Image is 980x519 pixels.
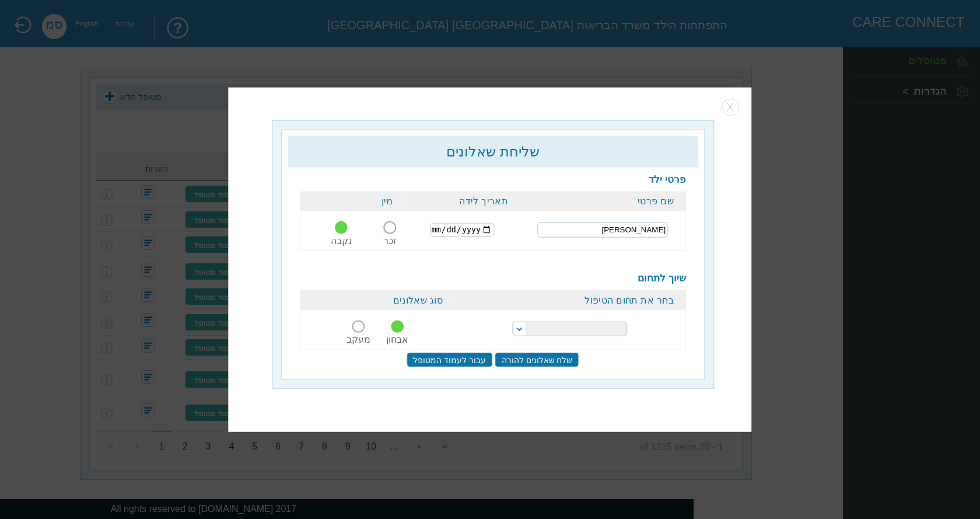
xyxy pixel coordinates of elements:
[293,144,692,160] h2: שליחת שאלונים
[537,222,668,238] input: שם פרטי
[300,290,454,310] th: סוג שאלונים
[407,353,492,367] input: עבור לעמוד המטופל
[638,273,686,284] b: שיוך לתחום
[520,191,685,211] th: שם פרטי
[430,223,494,237] input: תאריך לידה
[346,335,370,344] label: מעקב
[383,236,397,246] label: זכר
[649,174,686,185] b: פרטי ילד
[331,236,352,246] label: נקבה
[495,353,579,367] input: שלח שאלונים להורה
[454,290,686,310] th: בחר את תחום הטיפול
[300,191,405,211] th: מין
[405,191,520,211] th: תאריך לידה
[386,335,408,344] label: אבחון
